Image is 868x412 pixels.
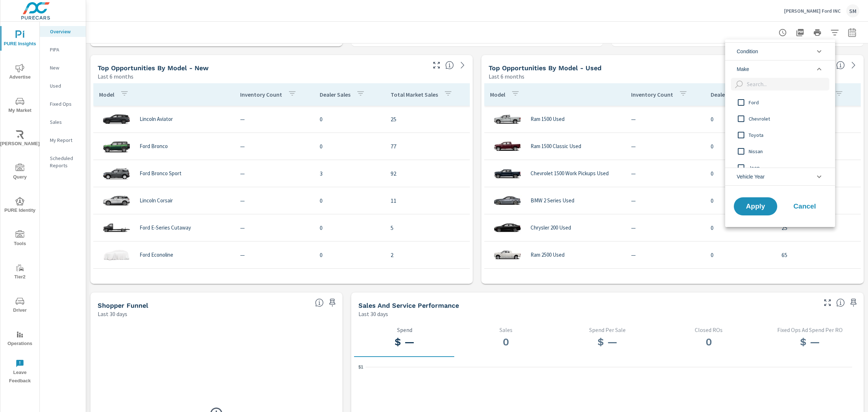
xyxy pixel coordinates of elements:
span: Toyota [749,131,828,139]
span: Apply [741,203,770,210]
input: Search... [744,78,829,91]
button: Cancel [783,197,826,215]
div: Chevrolet [725,110,834,127]
div: Ford [725,94,834,110]
span: Chevrolet [749,114,828,123]
span: Condition [737,43,758,60]
span: Ford [749,98,828,107]
button: Apply [734,197,777,215]
span: Jeep [749,163,828,172]
span: Vehicle Year [737,168,765,185]
ul: filter options [725,39,835,189]
div: Nissan [725,143,834,159]
span: Cancel [790,203,819,210]
span: Nissan [749,147,828,156]
div: Jeep [725,159,834,176]
span: Make [737,60,749,78]
div: Toyota [725,127,834,143]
